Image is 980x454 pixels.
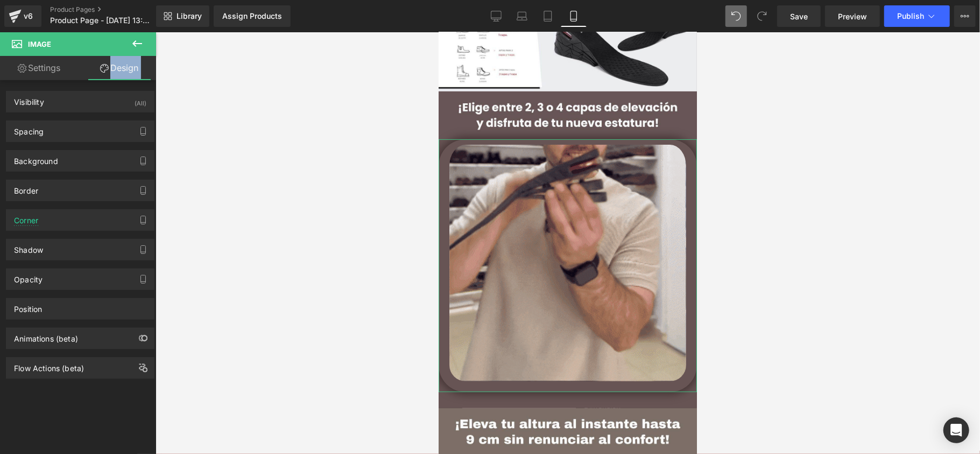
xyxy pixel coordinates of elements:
button: More [954,5,976,27]
span: Product Page - [DATE] 13:23:26 [50,16,153,25]
button: Redo [751,5,773,27]
div: Opacity [14,269,43,284]
span: Publish [897,12,924,20]
a: Laptop [509,5,535,27]
span: Image [28,40,51,48]
button: Publish [884,5,950,27]
a: Design [80,56,158,80]
div: Assign Products [222,12,282,20]
span: Preview [838,11,867,22]
div: Border [14,180,38,195]
a: v6 [4,5,41,27]
span: Library [177,11,202,21]
a: Desktop [483,5,509,27]
div: Corner [14,210,38,225]
div: (All) [135,91,146,109]
div: Background [14,151,58,166]
div: v6 [22,9,35,23]
button: Undo [725,5,747,27]
div: Spacing [14,121,44,136]
a: Tablet [535,5,561,27]
a: New Library [156,5,209,27]
div: Visibility [14,91,44,107]
a: Preview [825,5,880,27]
a: Product Pages [50,5,174,14]
a: Mobile [561,5,587,27]
span: Save [790,11,808,22]
div: Flow Actions (beta) [14,358,84,373]
div: Shadow [14,239,43,254]
div: Open Intercom Messenger [943,417,969,443]
div: Position [14,299,42,314]
div: Animations (beta) [14,328,78,343]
